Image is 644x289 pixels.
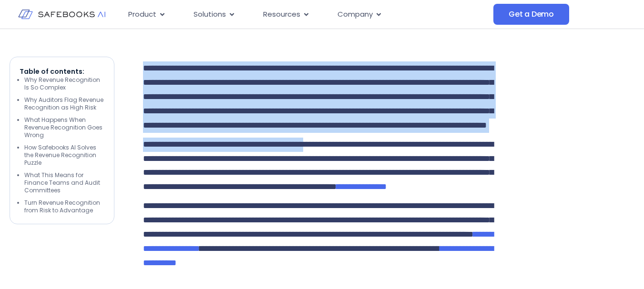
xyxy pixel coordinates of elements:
[20,67,104,76] p: Table of contents:
[337,9,373,20] span: Company
[24,96,104,111] li: Why Auditors Flag Revenue Recognition as High Risk
[121,5,493,24] div: Menu Toggle
[128,9,156,20] span: Product
[24,144,104,167] li: How Safebooks AI Solves the Revenue Recognition Puzzle
[493,4,569,25] a: Get a Demo
[121,5,493,24] nav: Menu
[24,171,104,194] li: What This Means for Finance Teams and Audit Committees
[509,10,554,19] span: Get a Demo
[194,9,226,20] span: Solutions
[24,76,104,91] li: Why Revenue Recognition Is So Complex
[263,9,300,20] span: Resources
[24,199,104,214] li: Turn Revenue Recognition from Risk to Advantage
[24,116,104,139] li: What Happens When Revenue Recognition Goes Wrong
